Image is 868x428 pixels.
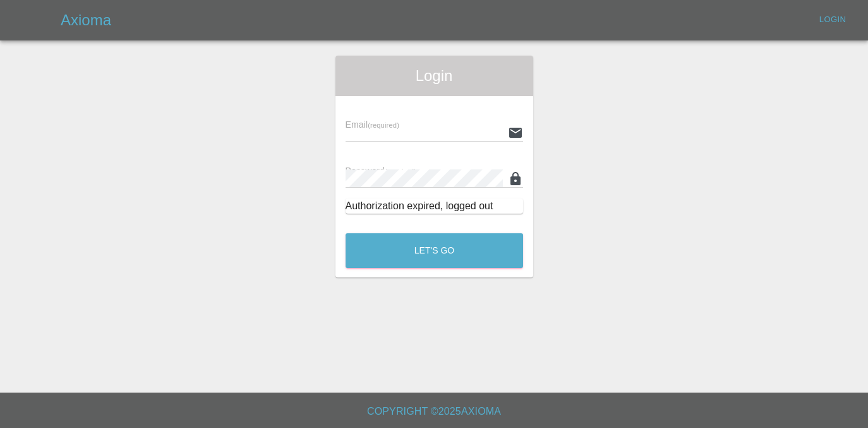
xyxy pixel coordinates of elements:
[368,121,399,129] small: (required)
[385,168,416,175] small: (required)
[10,403,858,420] h6: Copyright © 2025 Axioma
[346,233,523,268] button: Let's Go
[812,10,853,30] a: Login
[61,10,111,30] h5: Axioma
[346,66,523,86] span: Login
[346,166,416,176] span: Password
[346,199,523,214] div: Authorization expired, logged out
[346,119,399,130] span: Email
